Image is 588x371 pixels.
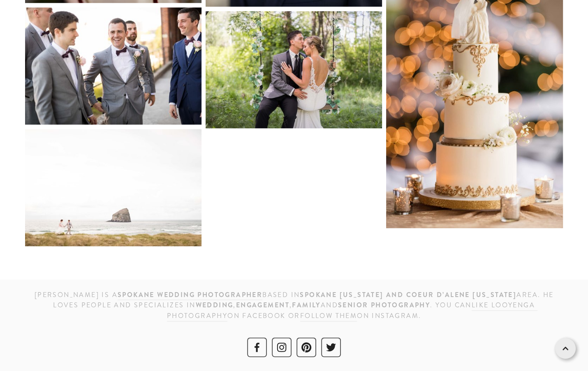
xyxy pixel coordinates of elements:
a: Spokane wedding photographer [118,290,262,300]
strong: wedding [196,300,234,310]
a: Pinterest [296,337,316,357]
strong: Spokane wedding photographer [118,290,262,300]
a: Facebook [247,337,267,357]
a: Twitter [321,337,341,357]
a: Instagram [272,337,292,357]
img: Somers_0642.jpg [25,7,201,125]
a: like Looyenga Photography [167,300,538,321]
strong: family [292,300,320,310]
strong: SPOKANE [US_STATE] and Coeur d’Alene [US_STATE] [300,290,516,300]
a: follow them [300,311,357,321]
img: Sullivan_0399.jpg [206,11,382,129]
strong: engagement [236,300,289,310]
img: Weyant_0193.jpg [25,129,201,247]
strong: senior photography [338,300,430,310]
h3: [PERSON_NAME] is a based IN area. He loves people and specializes in , , and . You can on Faceboo... [25,290,563,321]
